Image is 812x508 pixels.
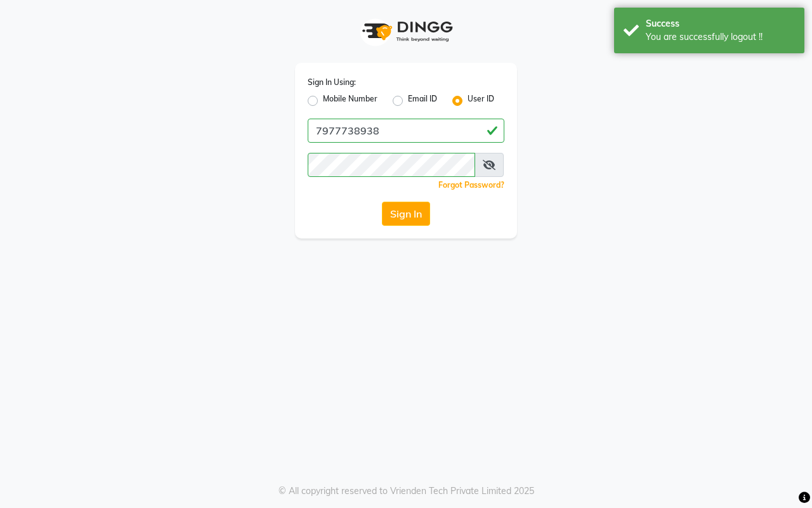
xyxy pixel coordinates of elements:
[308,77,356,88] label: Sign In Using:
[408,93,437,108] label: Email ID
[355,13,457,50] img: logo1.svg
[646,30,795,44] div: You are successfully logout !!
[382,202,430,226] button: Sign In
[468,93,494,108] label: User ID
[323,93,377,108] label: Mobile Number
[438,180,504,190] a: Forgot Password?
[308,153,475,177] input: Username
[646,17,795,30] div: Success
[308,119,504,143] input: Username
